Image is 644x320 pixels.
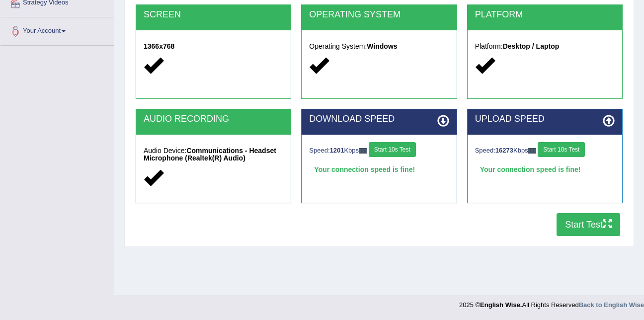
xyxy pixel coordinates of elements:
[309,114,449,124] h2: DOWNLOAD SPEED
[475,162,615,177] div: Your connection speed is fine!
[557,213,620,236] button: Start Test
[475,142,615,160] div: Speed: Kbps
[144,42,174,50] strong: 1366x768
[538,142,585,157] button: Start 10s Test
[528,148,536,154] img: ajax-loader-fb-connection.gif
[579,301,644,309] a: Back to English Wise
[503,42,560,50] strong: Desktop / Laptop
[309,162,449,177] div: Your connection speed is fine!
[359,148,367,154] img: ajax-loader-fb-connection.gif
[367,42,397,50] strong: Windows
[480,301,522,309] strong: English Wise.
[144,10,283,20] h2: SCREEN
[309,142,449,160] div: Speed: Kbps
[309,43,449,50] h5: Operating System:
[330,147,344,154] strong: 1201
[144,147,283,162] h5: Audio Device:
[144,114,283,124] h2: AUDIO RECORDING
[309,10,449,20] h2: OPERATING SYSTEM
[459,295,644,310] div: 2025 © All Rights Reserved
[475,43,615,50] h5: Platform:
[0,17,114,42] a: Your Account
[475,10,615,20] h2: PLATFORM
[369,142,416,157] button: Start 10s Test
[144,147,276,162] strong: Communications - Headset Microphone (Realtek(R) Audio)
[475,114,615,124] h2: UPLOAD SPEED
[495,147,513,154] strong: 16273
